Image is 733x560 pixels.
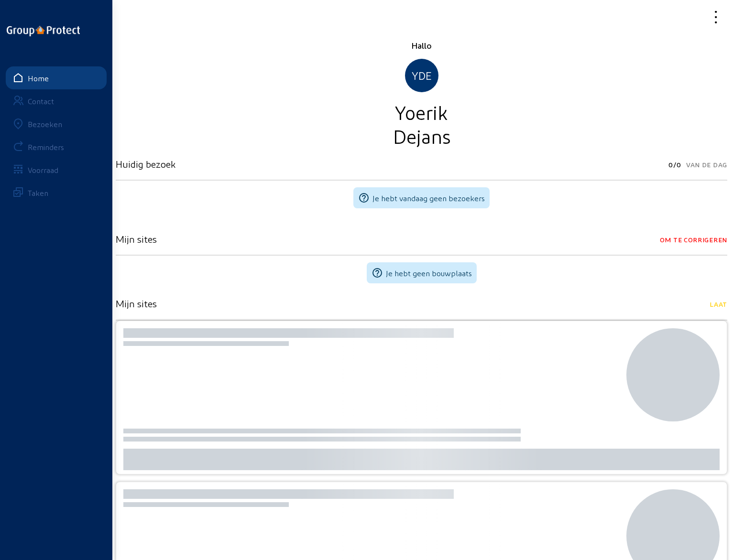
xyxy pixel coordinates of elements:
[116,298,157,309] h3: Mijn sites
[6,135,107,158] a: Reminders
[660,233,727,247] span: Om te corrigeren
[6,181,107,204] a: Taken
[710,298,727,311] span: Laat
[6,112,107,135] a: Bezoeken
[6,89,107,112] a: Contact
[372,194,485,203] span: Je hebt vandaag geen bezoekers
[405,59,438,92] div: YDE
[116,40,727,51] div: Hallo
[6,158,107,181] a: Voorraad
[28,142,64,151] div: Reminders
[28,74,49,83] div: Home
[116,100,727,124] div: Yoerik
[28,188,48,197] div: Taken
[668,158,681,172] span: 0/0
[116,233,157,245] h3: Mijn sites
[28,97,54,106] div: Contact
[116,124,727,148] div: Dejans
[358,192,370,204] mat-icon: help_outline
[372,267,383,279] mat-icon: help_outline
[28,165,58,174] div: Voorraad
[6,66,107,89] a: Home
[386,269,472,278] span: Je hebt geen bouwplaats
[116,158,175,170] h3: Huidig bezoek
[686,158,727,172] span: Van de dag
[28,119,62,129] div: Bezoeken
[7,26,80,36] img: logo-oneline.png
